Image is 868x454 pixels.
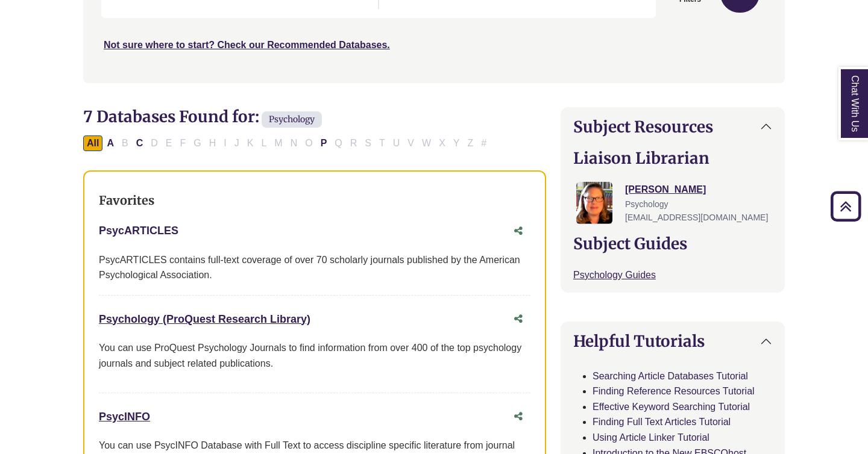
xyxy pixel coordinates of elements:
h3: Favorites [99,193,530,208]
button: Share this database [506,220,530,243]
a: Using Article Linker Tutorial [593,432,709,443]
span: Psychology [262,111,322,128]
a: Psychology Guides [573,270,656,280]
a: PsycINFO [99,411,150,423]
div: PsycARTICLES contains full-text coverage of over 70 scholarly journals published by the American ... [99,252,530,283]
p: You can use ProQuest Psychology Journals to find information from over 400 of the top psychology ... [99,340,530,371]
a: Searching Article Databases Tutorial [593,371,748,381]
img: Jessica Moore [576,182,612,224]
a: Effective Keyword Searching Tutorial [593,402,750,412]
h2: Subject Guides [573,234,772,253]
button: Helpful Tutorials [561,322,784,360]
button: Filter Results A [103,135,118,151]
button: All [83,135,102,151]
button: Filter Results P [317,135,331,151]
h2: Liaison Librarian [573,149,772,167]
button: Filter Results C [133,135,147,151]
a: Back to Top [826,198,865,214]
div: Alpha-list to filter by first letter of database name [83,137,491,148]
a: Finding Full Text Articles Tutorial [593,417,731,427]
a: Psychology (ProQuest Research Library) [99,313,310,325]
button: Share this database [506,405,530,428]
a: [PERSON_NAME] [625,184,706,194]
span: [EMAIL_ADDRESS][DOMAIN_NAME] [625,213,768,222]
span: Psychology [625,199,668,209]
a: PsycARTICLES [99,225,178,237]
span: 7 Databases Found for: [83,107,259,126]
a: Not sure where to start? Check our Recommended Databases. [104,40,390,50]
a: Finding Reference Resources Tutorial [593,386,755,396]
button: Subject Resources [561,108,784,146]
button: Share this database [506,308,530,331]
